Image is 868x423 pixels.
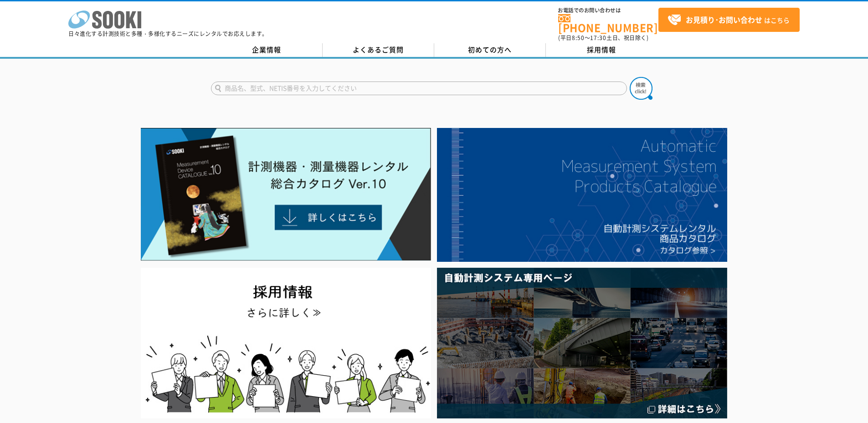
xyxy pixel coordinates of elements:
img: Catalog Ver10 [141,128,431,261]
img: btn_search.png [630,77,652,100]
a: お見積り･お問い合わせはこちら [658,8,800,32]
img: SOOKI recruit [141,268,431,418]
span: はこちら [668,13,790,27]
a: 初めての方へ [434,43,546,57]
a: [PHONE_NUMBER] [558,14,658,33]
span: (平日 ～ 土日、祝日除く) [558,34,648,42]
input: 商品名、型式、NETIS番号を入力してください [211,82,627,95]
strong: お見積り･お問い合わせ [686,14,762,25]
a: 採用情報 [546,43,657,57]
span: 8:50 [572,34,585,42]
span: お電話でのお問い合わせは [558,8,658,13]
a: 企業情報 [211,43,323,57]
span: 初めての方へ [468,45,512,55]
span: 17:30 [590,34,606,42]
img: 自動計測システムカタログ [437,128,727,262]
a: よくあるご質問 [323,43,434,57]
p: 日々進化する計測技術と多種・多様化するニーズにレンタルでお応えします。 [68,31,268,36]
img: 自動計測システム専用ページ [437,268,727,418]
